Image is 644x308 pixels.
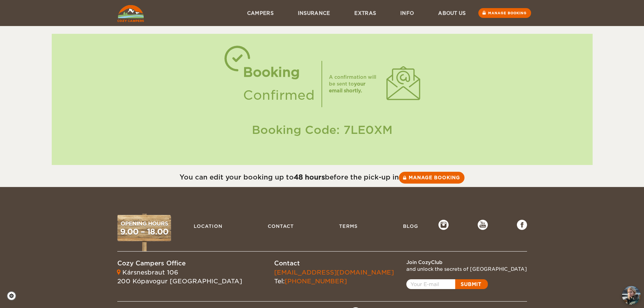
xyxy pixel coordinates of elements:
[329,74,380,94] div: A confirmation will be sent to
[264,220,297,233] a: Contact
[285,278,347,285] a: [PHONE_NUMBER]
[400,220,422,233] a: Blog
[622,286,641,305] button: chat-button
[406,259,527,266] div: Join CozyClub
[399,172,464,184] a: Manage booking
[406,266,527,273] div: and unlock the secrets of [GEOGRAPHIC_DATA]
[243,84,315,107] div: Confirmed
[478,8,531,18] a: Manage booking
[117,268,242,285] div: Kársnesbraut 106 200 Kópavogur [GEOGRAPHIC_DATA]
[7,291,21,301] a: Cookie settings
[190,220,226,233] a: Location
[336,220,361,233] a: Terms
[117,5,144,22] img: Cozy Campers
[274,268,394,285] div: Tel:
[117,259,242,268] div: Cozy Campers Office
[243,61,315,84] div: Booking
[406,279,488,289] a: Open popup
[58,122,586,138] div: Booking Code: 7LE0XM
[274,269,394,276] a: [EMAIL_ADDRESS][DOMAIN_NAME]
[622,286,641,305] img: Freyja at Cozy Campers
[294,173,325,181] strong: 48 hours
[274,259,394,268] div: Contact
